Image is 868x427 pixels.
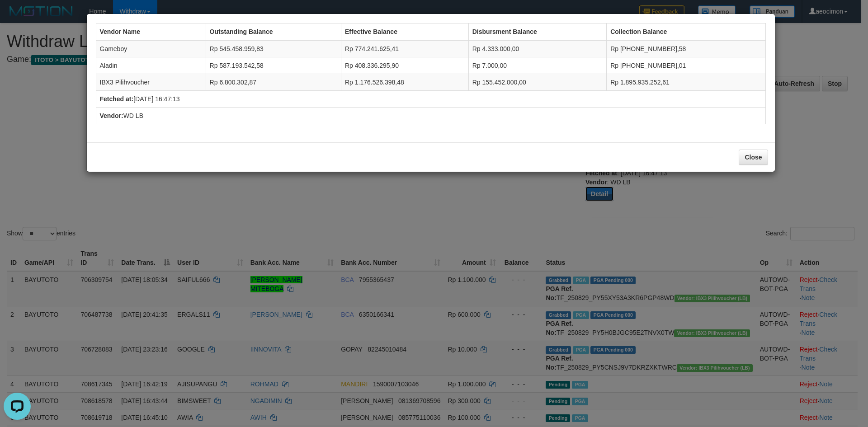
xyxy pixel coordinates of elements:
td: Gameboy [96,40,206,57]
td: Rp 7.000,00 [468,57,606,74]
th: Disbursment Balance [468,23,606,41]
td: Rp [PHONE_NUMBER],01 [607,57,765,74]
td: Rp 155.452.000,00 [468,74,606,91]
td: Rp 545.458.959,83 [206,40,341,57]
button: Open LiveChat chat widget [4,4,31,31]
b: Fetched at: [100,95,134,103]
td: Rp 408.336.295,90 [341,57,469,74]
td: Rp 4.333.000,00 [468,40,606,57]
th: Outstanding Balance [206,23,341,41]
button: Close [739,150,768,165]
td: WD LB [96,108,765,124]
b: Vendor: [100,112,123,119]
td: Rp 6.800.302,87 [206,74,341,91]
th: Collection Balance [607,23,765,41]
td: Aladin [96,57,206,74]
td: [DATE] 16:47:13 [96,91,765,108]
td: Rp [PHONE_NUMBER],58 [607,40,765,57]
td: Rp 587.193.542,58 [206,57,341,74]
th: Vendor Name [96,23,206,41]
td: IBX3 Pilihvoucher [96,74,206,91]
td: Rp 774.241.625,41 [341,40,469,57]
td: Rp 1.895.935.252,61 [607,74,765,91]
td: Rp 1.176.526.398,48 [341,74,469,91]
th: Effective Balance [341,23,469,41]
